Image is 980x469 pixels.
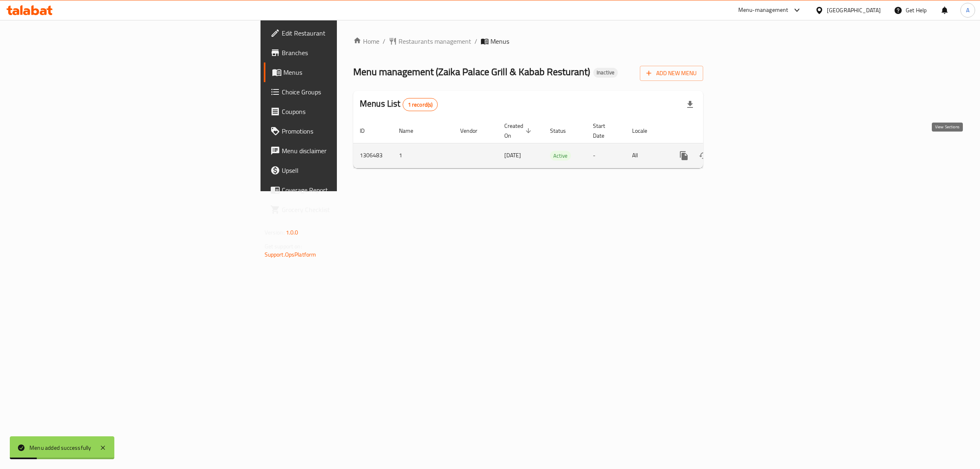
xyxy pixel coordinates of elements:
span: Grocery Checklist [282,205,418,214]
span: Menu disclaimer [282,146,418,156]
button: Add New Menu [640,66,703,81]
td: - [586,143,626,168]
nav: breadcrumb [353,36,703,46]
span: Menu management ( Zaika Palace Grill & Kabab Resturant ) [353,63,590,81]
th: Actions [668,118,759,143]
h2: Menus List [360,98,438,111]
span: 1.0.0 [286,227,298,238]
td: All [626,143,668,168]
span: Branches [282,48,418,58]
span: Promotions [282,126,418,136]
a: Edit Restaurant [264,23,424,43]
a: Restaurants management [389,36,471,46]
a: Menu disclaimer [264,141,424,161]
div: [GEOGRAPHIC_DATA] [827,6,881,15]
span: Inactive [593,69,618,76]
span: Get support on: [265,241,302,252]
span: A [966,6,969,15]
span: Menus [283,67,418,77]
span: Choice Groups [282,87,418,97]
a: Choice Groups [264,82,424,102]
a: Promotions [264,121,424,141]
span: Upsell [282,165,418,175]
span: Edit Restaurant [282,28,418,38]
span: Active [550,151,571,161]
div: Menu added successfully [29,443,91,452]
div: Total records count [403,98,438,111]
a: Branches [264,43,424,63]
div: Menu-management [738,5,788,15]
span: Status [550,126,577,136]
span: Add New Menu [646,68,697,78]
div: Inactive [593,68,618,78]
a: Coupons [264,102,424,121]
a: Support.OpsPlatform [265,249,316,260]
table: enhanced table [353,118,759,168]
span: Menus [490,36,509,46]
div: Export file [680,95,700,114]
span: Start Date [593,121,616,141]
span: Name [399,126,424,136]
span: Coupons [282,107,418,116]
span: Version: [265,227,285,238]
span: 1 record(s) [403,101,438,109]
a: Upsell [264,161,424,180]
li: / [474,36,477,46]
span: Restaurants management [399,36,471,46]
span: [DATE] [504,150,521,161]
a: Grocery Checklist [264,200,424,219]
button: more [674,146,694,165]
span: Vendor [460,126,488,136]
a: Coverage Report [264,180,424,200]
span: Created On [504,121,534,141]
a: Menus [264,63,424,82]
span: Locale [632,126,658,136]
span: Coverage Report [282,185,418,195]
span: ID [360,126,375,136]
